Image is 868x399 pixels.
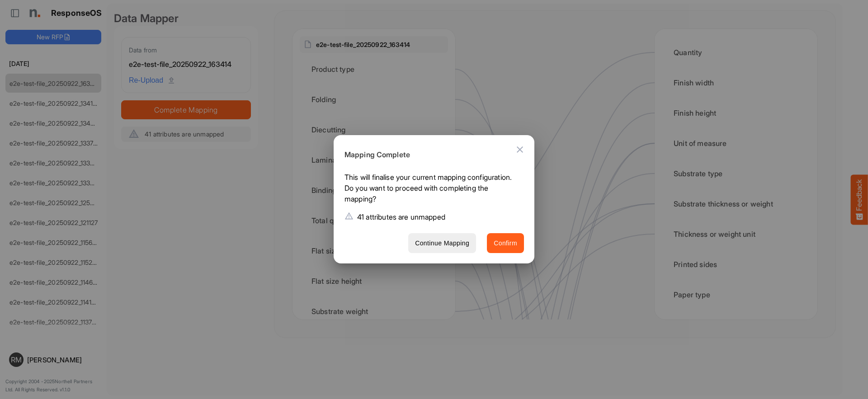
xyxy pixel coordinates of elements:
[344,149,517,161] h6: Mapping Complete
[357,211,445,222] p: 41 attributes are unmapped
[408,233,476,253] button: Continue Mapping
[344,172,517,208] p: This will finalise your current mapping configuration. Do you want to proceed with completing the...
[415,238,469,249] span: Continue Mapping
[487,233,524,253] button: Confirm
[509,139,531,160] button: Close dialog
[494,238,517,249] span: Confirm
